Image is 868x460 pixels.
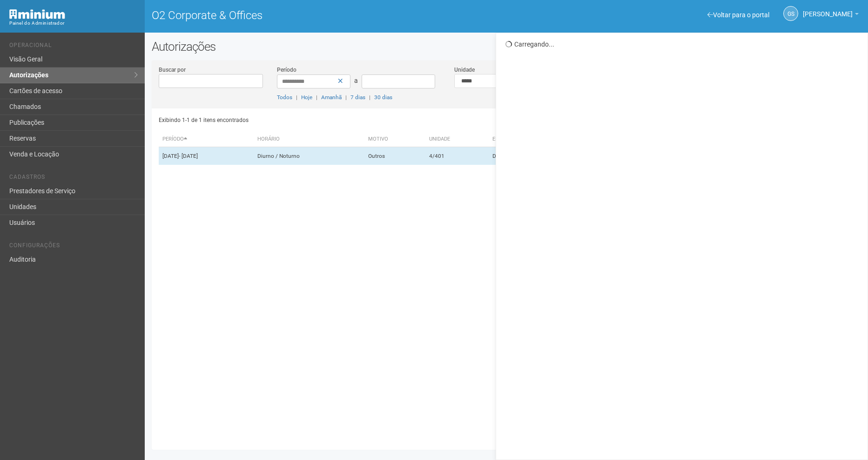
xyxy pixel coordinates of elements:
h1: O2 Corporate & Offices [152,9,499,21]
th: Empresa [489,132,614,147]
span: | [369,94,370,101]
div: Exibindo 1-1 de 1 itens encontrados [159,113,504,127]
img: Minium [9,9,65,19]
th: Motivo [364,132,425,147]
span: | [345,94,347,101]
li: Operacional [9,42,138,52]
a: Hoje [301,94,312,101]
a: Voltar para o portal [707,11,769,19]
a: 7 dias [350,94,365,101]
label: Período [277,66,296,74]
td: DGT HOLDING LTDA [489,147,614,165]
span: Gabriela Souza [803,1,853,18]
span: | [316,94,317,101]
span: | [296,94,297,101]
label: Buscar por [159,66,186,74]
span: - [DATE] [179,153,198,159]
a: Todos [277,94,292,101]
li: Cadastros [9,174,138,183]
th: Horário [254,132,364,147]
td: Diurno / Noturno [254,147,364,165]
a: GS [783,6,798,21]
td: 4/401 [425,147,489,165]
td: Outros [364,147,425,165]
li: Configurações [9,242,138,252]
a: [PERSON_NAME] [803,12,859,19]
th: Unidade [425,132,489,147]
label: Unidade [454,66,475,74]
td: [DATE] [159,147,254,165]
div: Painel do Administrador [9,19,138,27]
span: a [354,77,358,84]
div: Carregando... [505,40,861,48]
th: Período [159,132,254,147]
a: 30 dias [374,94,392,101]
a: Amanhã [321,94,342,101]
h2: Autorizações [152,40,861,54]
